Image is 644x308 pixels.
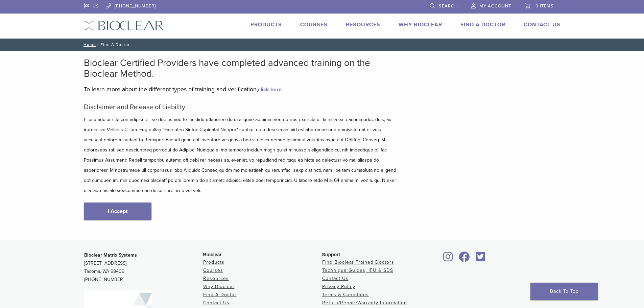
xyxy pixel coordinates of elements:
a: Find A Doctor [460,21,505,28]
a: Why Bioclear [399,21,442,28]
a: Why Bioclear [203,284,235,289]
img: Bioclear [84,21,164,30]
a: Resources [203,276,229,281]
p: [STREET_ADDRESS] Tacoma, WA 98409 [PHONE_NUMBER] [84,251,203,284]
p: To learn more about the different types of training and verification, . [84,84,398,94]
a: Contact Us [322,276,349,281]
a: I Accept [84,203,151,220]
a: Courses [203,267,223,273]
a: Privacy Policy [322,284,355,289]
a: Products [251,21,282,28]
a: Bioclear [457,256,472,262]
h5: Disclaimer and Release of Liability [84,103,398,111]
p: L ipsumdolor sita con adipisc eli se doeiusmod te Incididu utlaboree do m aliquae adminim ven qu ... [84,115,398,196]
span: My Account [479,3,511,9]
span: / [96,43,100,46]
a: Return/Repair/Warranty Information [322,300,407,306]
a: Back To Top [530,283,598,300]
span: Support [322,252,340,257]
span: 0 items [535,3,554,9]
a: Resources [346,21,380,28]
a: Find A Doctor [203,292,237,298]
strong: Bioclear Matrix Systems [84,252,137,258]
h2: Bioclear Certified Providers have completed advanced training on the Bioclear Method. [84,57,398,79]
a: Contact Us [524,21,560,28]
a: Contact Us [203,300,230,306]
a: Bioclear [441,256,455,262]
a: click here [258,86,282,93]
span: Search [439,3,458,9]
span: Bioclear [203,252,222,257]
a: Home [81,42,96,47]
nav: Find A Doctor [79,39,566,51]
a: Find Bioclear Trained Doctors [322,259,394,265]
a: Terms & Conditions [322,292,369,298]
a: Bioclear [474,256,488,262]
a: Products [203,259,224,265]
a: Technique Guides, IFU & SDS [322,267,393,273]
a: Courses [300,21,328,28]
